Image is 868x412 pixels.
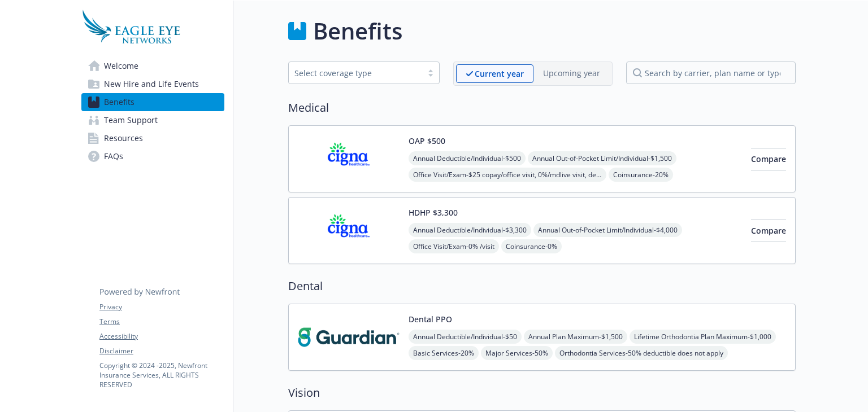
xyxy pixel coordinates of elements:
span: Office Visit/Exam - $25 copay/office visit, 0%/mdlive visit, deductible does not apply [409,168,606,182]
span: Annual Out-of-Pocket Limit/Individual - $4,000 [533,223,682,237]
p: Copyright © 2024 - 2025 , Newfront Insurance Services, ALL RIGHTS RESERVED [99,361,224,389]
a: Benefits [81,93,224,111]
span: Benefits [104,93,134,111]
button: Dental PPO [409,313,452,325]
h2: Dental [288,278,796,295]
span: Resources [104,129,143,147]
h2: Vision [288,384,796,401]
span: Orthodontia Services - 50% deductible does not apply [555,346,728,360]
p: Current year [475,68,524,80]
span: Annual Deductible/Individual - $500 [409,151,526,165]
a: Resources [81,129,224,147]
img: CIGNA carrier logo [298,135,400,183]
span: New Hire and Life Events [104,75,199,93]
button: OAP $500 [409,135,445,147]
span: Annual Deductible/Individual - $50 [409,330,522,344]
a: FAQs [81,147,224,165]
a: Accessibility [99,331,224,341]
a: Team Support [81,111,224,129]
h1: Benefits [313,14,402,48]
button: HDHP $3,300 [409,207,458,218]
input: search by carrier, plan name or type [626,62,796,84]
a: Privacy [99,302,224,312]
a: Welcome [81,57,224,75]
span: Office Visit/Exam - 0% /visit [409,239,499,253]
h2: Medical [288,99,796,116]
span: Coinsurance - 0% [501,239,562,253]
div: Select coverage type [294,67,416,79]
span: Compare [751,154,786,164]
span: Upcoming year [533,64,610,83]
button: Compare [751,220,786,242]
span: Team Support [104,111,158,129]
img: CIGNA carrier logo [298,207,400,255]
span: Annual Out-of-Pocket Limit/Individual - $1,500 [528,151,676,165]
span: Compare [751,225,786,236]
a: Disclaimer [99,346,224,356]
button: Compare [751,148,786,170]
p: Upcoming year [543,67,600,79]
span: Welcome [104,57,138,75]
span: Basic Services - 20% [409,346,479,360]
a: New Hire and Life Events [81,75,224,93]
span: Coinsurance - 20% [609,168,673,182]
span: Annual Plan Maximum - $1,500 [524,330,627,344]
span: FAQs [104,147,123,165]
span: Lifetime Orthodontia Plan Maximum - $1,000 [630,330,776,344]
span: Major Services - 50% [481,346,553,360]
img: Guardian carrier logo [298,313,400,361]
span: Annual Deductible/Individual - $3,300 [409,223,531,237]
a: Terms [99,317,224,327]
